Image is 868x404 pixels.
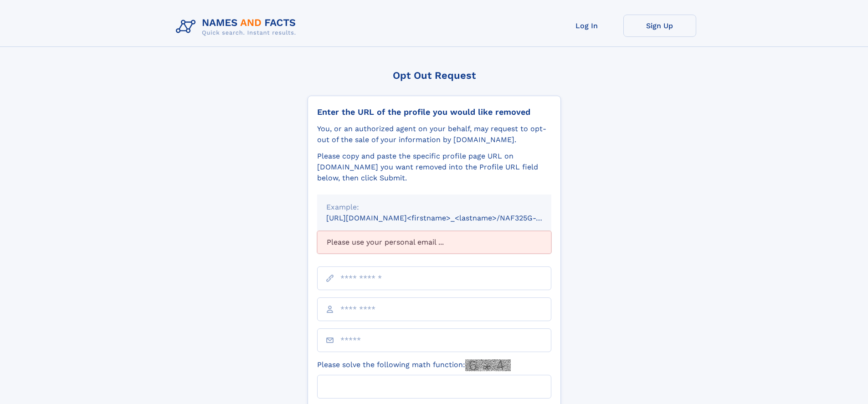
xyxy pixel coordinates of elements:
div: Opt Out Request [308,70,561,81]
a: Log In [550,15,623,37]
div: You, or an authorized agent on your behalf, may request to opt-out of the sale of your informatio... [317,123,551,145]
div: Please copy and paste the specific profile page URL on [DOMAIN_NAME] you want removed into the Pr... [317,151,551,184]
div: Enter the URL of the profile you would like removed [317,107,551,117]
div: Example: [326,202,542,213]
img: Logo Names and Facts [172,15,303,39]
small: [URL][DOMAIN_NAME]<firstname>_<lastname>/NAF325G-xxxxxxxx [326,214,569,222]
a: Sign Up [623,15,696,37]
div: Please use your personal email ... [317,231,551,254]
label: Please solve the following math function: [317,359,511,371]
